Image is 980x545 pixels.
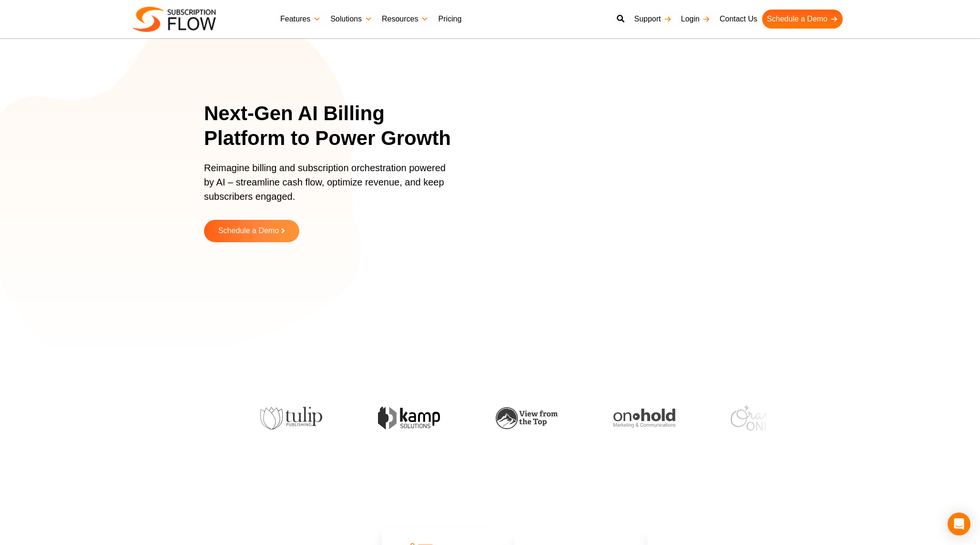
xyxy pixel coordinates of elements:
[326,10,377,29] a: Solutions
[479,407,541,430] img: view-from-the-top
[133,7,216,32] img: Subscriptionflow
[715,10,762,29] a: Contact Us
[204,220,299,242] a: Schedule a Demo
[244,407,306,430] img: tulip-publishing
[629,10,676,29] a: Support
[433,10,466,29] a: Pricing
[377,10,433,29] a: Resources
[204,161,452,213] p: Reimagine billing and subscription orchestration powered by AI – streamline cash flow, optimize r...
[596,409,658,428] img: onhold-marketing
[361,407,423,429] img: kamp-solution
[276,10,326,29] a: Features
[948,513,970,535] div: Open Intercom Messenger
[762,10,843,29] a: Schedule a Demo
[676,10,715,29] a: Login
[218,227,279,235] span: Schedule a Demo
[204,101,464,151] h1: Next-Gen AI Billing Platform to Power Growth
